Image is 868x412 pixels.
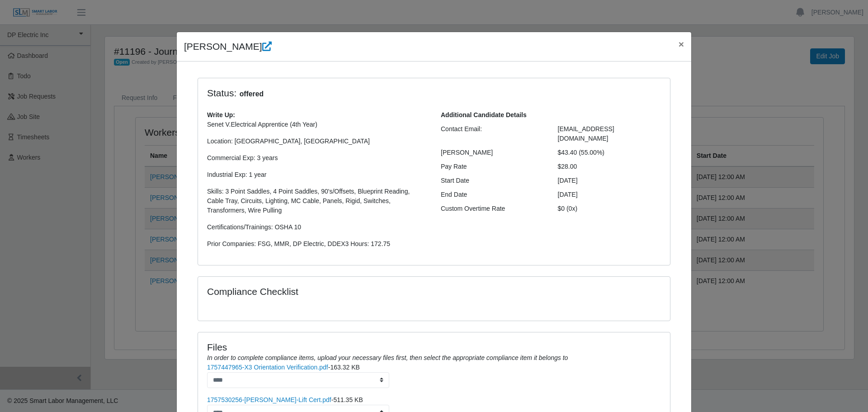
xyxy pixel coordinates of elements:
span: [DATE] [558,191,578,198]
span: 163.32 KB [330,364,359,371]
h4: Files [207,341,661,353]
p: Commercial Exp: 3 years [207,153,427,163]
span: [EMAIL_ADDRESS][DOMAIN_NAME] [558,125,614,142]
b: Additional Candidate Details [441,111,527,118]
p: Senet V.Electrical Apprentice (4th Year) [207,120,427,129]
button: Close [671,32,691,56]
span: × [679,39,684,49]
div: $28.00 [551,162,668,171]
p: Location: [GEOGRAPHIC_DATA], [GEOGRAPHIC_DATA] [207,137,427,146]
div: Contact Email: [434,124,551,143]
div: Start Date [434,176,551,185]
span: $0 (0x) [558,205,578,212]
p: Industrial Exp: 1 year [207,170,427,180]
div: [PERSON_NAME] [434,148,551,157]
i: In order to complete compliance items, upload your necessary files first, then select the appropr... [207,354,568,361]
p: Prior Companies: FSG, MMR, DP Electric, DDEX3 Hours: 172.75 [207,239,427,249]
p: Certifications/Trainings: OSHA 10 [207,223,427,232]
div: Custom Overtime Rate [434,204,551,213]
span: offered [236,89,266,99]
div: [DATE] [551,176,668,185]
p: Skills: 3 Point Saddles, 4 Point Saddles, 90's/Offsets, Blueprint Reading, Cable Tray, Circuits, ... [207,187,427,215]
div: Pay Rate [434,162,551,171]
div: $43.40 (55.00%) [551,148,668,157]
a: 1757447965-X3 Orientation Verification.pdf [207,364,328,371]
li: - [207,363,661,388]
div: End Date [434,190,551,199]
h4: [PERSON_NAME] [184,39,272,54]
h4: Status: [207,87,544,99]
h4: Compliance Checklist [207,286,505,297]
b: Write Up: [207,111,235,118]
